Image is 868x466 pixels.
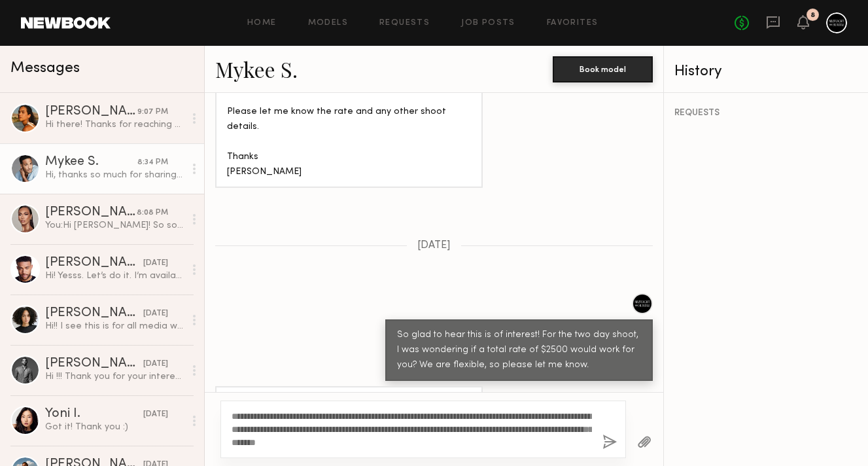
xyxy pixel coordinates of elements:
[45,370,184,383] div: Hi !!! Thank you for your interest! I am currently booked out until the end of October, I’ve reac...
[810,12,815,19] div: 8
[417,240,451,251] span: [DATE]
[308,19,348,27] a: Models
[397,328,641,373] div: So glad to hear this is of interest! For the two day shoot, I was wondering if a total rate of $2...
[553,56,653,82] button: Book model
[10,61,80,76] span: Messages
[247,19,277,27] a: Home
[379,19,430,27] a: Requests
[45,169,184,181] div: Hi, thanks so much for sharing the rate details. It’s below my day rate of $2500. Since it’s two ...
[143,308,168,320] div: [DATE]
[547,19,599,27] a: Favorites
[45,118,184,131] div: Hi there! Thanks for reaching out, I could possibly make [DATE] work, but [DATE] is actually bett...
[45,307,143,320] div: [PERSON_NAME]
[143,408,168,421] div: [DATE]
[553,63,653,74] a: Book model
[461,19,515,27] a: Job Posts
[215,55,298,83] a: Mykee S.
[674,64,858,79] div: History
[45,206,137,219] div: [PERSON_NAME]
[45,105,137,118] div: [PERSON_NAME]
[137,156,168,169] div: 8:34 PM
[45,421,184,433] div: Got it! Thank you :)
[137,207,168,219] div: 8:08 PM
[45,270,184,282] div: Hi! Yesss. Let’s do it. I’m available.
[45,408,143,421] div: Yoni I.
[674,109,858,118] div: REQUESTS
[45,156,137,169] div: Mykee S.
[45,257,143,270] div: [PERSON_NAME]
[137,106,168,118] div: 9:07 PM
[143,257,168,270] div: [DATE]
[45,219,184,232] div: You: Hi [PERSON_NAME]! So sorry for the delay- we are still waiting for client feedback. I hope t...
[45,320,184,332] div: Hi!! I see this is for all media worldwide in perpetuity. Is this the intended usage for this adv...
[45,357,143,370] div: [PERSON_NAME]
[143,358,168,370] div: [DATE]
[227,45,471,180] div: Hi! Thanks for reaching out. I am available those days and I’m familiar with the Sofitel. Please ...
